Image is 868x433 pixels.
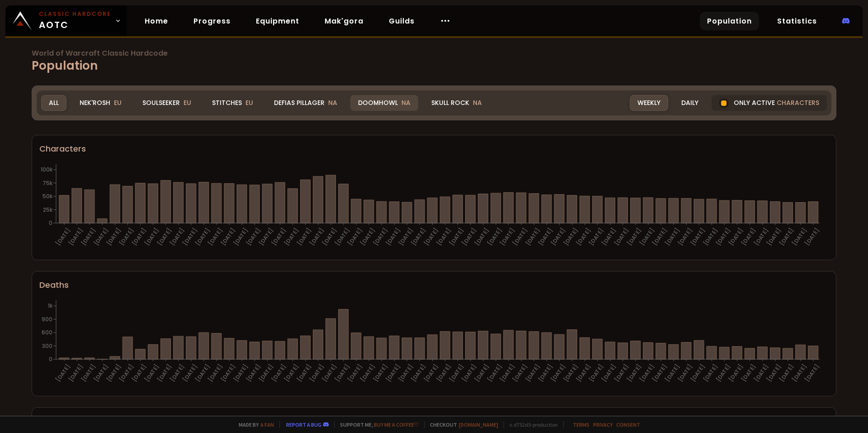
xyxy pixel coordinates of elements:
[232,227,250,247] text: [DATE]
[118,363,135,383] text: [DATE]
[245,98,253,107] span: EU
[54,363,72,383] text: [DATE]
[587,227,605,247] text: [DATE]
[511,227,529,247] text: [DATE]
[169,227,186,247] text: [DATE]
[593,421,613,428] a: Privacy
[714,363,732,383] text: [DATE]
[537,363,554,383] text: [DATE]
[689,363,707,383] text: [DATE]
[486,227,504,247] text: [DATE]
[295,363,313,383] text: [DATE]
[232,363,250,383] text: [DATE]
[359,363,377,383] text: [DATE]
[266,95,345,111] div: Defias Pillager
[575,227,592,247] text: [DATE]
[80,227,97,247] text: [DATE]
[727,363,745,383] text: [DATE]
[422,227,440,247] text: [DATE]
[752,363,770,383] text: [DATE]
[194,227,212,247] text: [DATE]
[283,363,300,383] text: [DATE]
[328,98,337,107] span: NA
[118,227,135,247] text: [DATE]
[727,227,745,247] text: [DATE]
[321,363,339,383] text: [DATE]
[504,421,558,428] span: v. d752d5 - production
[397,227,415,247] text: [DATE]
[448,363,465,383] text: [DATE]
[334,227,351,247] text: [DATE]
[245,363,262,383] text: [DATE]
[42,179,53,187] tspan: 75k
[651,363,669,383] text: [DATE]
[194,363,212,383] text: [DATE]
[181,227,199,247] text: [DATE]
[499,363,516,383] text: [DATE]
[346,363,364,383] text: [DATE]
[286,421,321,428] a: Report a bug
[803,363,821,383] text: [DATE]
[384,227,402,247] text: [DATE]
[130,227,148,247] text: [DATE]
[5,5,127,36] a: Classic HardcoreAOTC
[42,192,53,200] tspan: 50k
[48,302,53,309] tspan: 1k
[257,363,275,383] text: [DATE]
[219,363,237,383] text: [DATE]
[181,363,199,383] text: [DATE]
[524,363,542,383] text: [DATE]
[638,227,656,247] text: [DATE]
[260,421,274,428] a: a fan
[689,227,707,247] text: [DATE]
[114,98,122,107] span: EU
[130,363,148,383] text: [DATE]
[308,227,326,247] text: [DATE]
[295,227,313,247] text: [DATE]
[54,227,72,247] text: [DATE]
[270,363,288,383] text: [DATE]
[700,12,759,30] a: Population
[156,363,174,383] text: [DATE]
[156,227,174,247] text: [DATE]
[39,10,111,32] span: AOTC
[778,363,796,383] text: [DATE]
[435,227,453,247] text: [DATE]
[752,227,770,247] text: [DATE]
[740,227,757,247] text: [DATE]
[549,227,567,247] text: [DATE]
[410,363,427,383] text: [DATE]
[410,227,427,247] text: [DATE]
[575,363,592,383] text: [DATE]
[473,227,491,247] text: [DATE]
[207,227,224,247] text: [DATE]
[233,421,274,428] span: Made by
[49,219,52,227] tspan: 0
[39,10,111,18] small: Classic Hardcore
[92,363,110,383] text: [DATE]
[473,363,491,383] text: [DATE]
[803,227,821,247] text: [DATE]
[573,421,590,428] a: Terms
[184,98,191,107] span: EU
[422,363,440,383] text: [DATE]
[359,227,377,247] text: [DATE]
[448,227,465,247] text: [DATE]
[616,421,640,428] a: Consent
[321,227,339,247] text: [DATE]
[461,363,478,383] text: [DATE]
[249,12,307,30] a: Equipment
[346,227,364,247] text: [DATE]
[39,143,829,155] div: Characters
[459,421,498,428] a: [DOMAIN_NAME]
[626,227,643,247] text: [DATE]
[32,50,836,57] span: World of Warcraft Classic Hardcode
[67,363,85,383] text: [DATE]
[461,227,478,247] text: [DATE]
[186,12,238,30] a: Progress
[41,95,66,111] div: All
[473,98,482,107] span: NA
[676,363,694,383] text: [DATE]
[334,363,351,383] text: [DATE]
[105,363,123,383] text: [DATE]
